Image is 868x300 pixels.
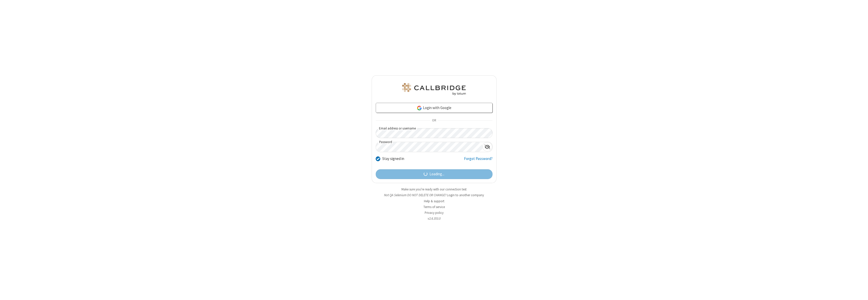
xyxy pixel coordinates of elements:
[464,156,493,165] a: Forgot Password?
[482,142,492,151] div: Show password
[417,105,422,111] img: google-icon.png
[401,187,467,191] a: Make sure you're ready with our connection test
[376,128,493,138] input: Email address or username
[401,83,467,95] img: QA Selenium DO NOT DELETE OR CHANGE
[430,117,438,124] span: OR
[429,171,444,177] span: Loading...
[376,142,482,152] input: Password
[424,199,444,203] a: Help & support
[372,216,497,221] li: v2.6.353.0
[423,205,445,209] a: Terms of service
[376,103,493,113] a: Login with Google
[382,156,404,162] label: Stay signed in
[376,169,493,179] button: Loading...
[372,193,497,197] li: Not QA Selenium DO NOT DELETE OR CHANGE?
[447,193,484,197] button: Login to another company
[425,211,444,215] a: Privacy policy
